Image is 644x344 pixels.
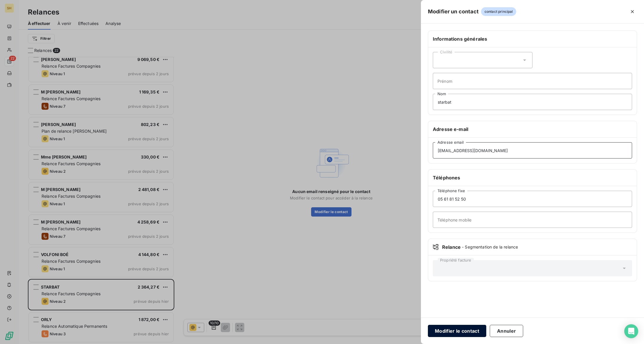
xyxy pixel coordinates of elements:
input: placeholder [433,142,632,159]
input: placeholder [433,94,632,110]
h6: Informations générales [433,35,632,42]
button: Annuler [490,325,523,337]
span: - Segmentation de la relance [462,244,518,250]
h6: Adresse e-mail [433,126,632,133]
input: placeholder [433,212,632,228]
div: Open Intercom Messenger [624,324,638,338]
h5: Modifier un contact [428,8,479,16]
button: Modifier le contact [428,325,486,337]
input: placeholder [433,191,632,207]
input: placeholder [433,73,632,89]
div: Relance [433,244,632,251]
h6: Téléphones [433,174,632,181]
span: contact principal [481,7,516,16]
